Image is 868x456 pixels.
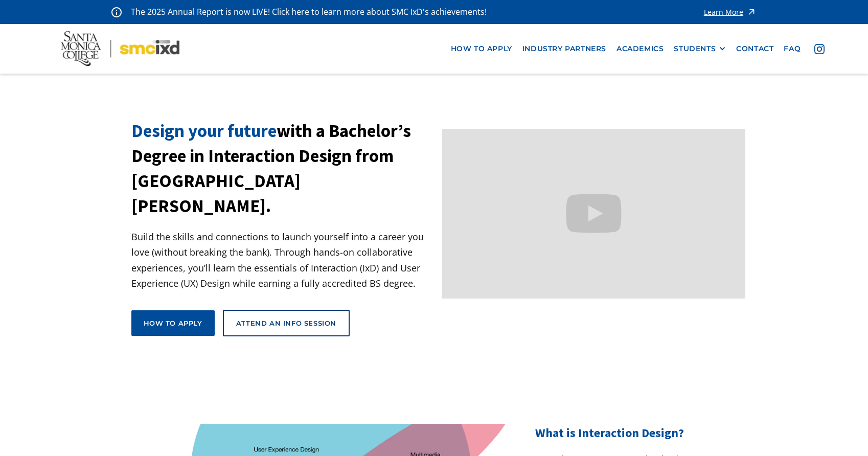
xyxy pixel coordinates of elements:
div: How to apply [144,318,202,328]
a: how to apply [446,39,517,58]
p: Build the skills and connections to launch yourself into a career you love (without breaking the ... [131,229,435,291]
a: Academics [611,39,669,58]
div: Attend an Info Session [236,318,336,328]
a: faq [779,39,806,58]
img: icon - information - alert [111,7,122,17]
img: icon - arrow - alert [746,5,757,19]
span: Design your future [131,120,277,142]
img: Santa Monica College - SMC IxD logo [61,31,179,66]
img: icon - instagram [814,44,825,54]
div: STUDENTS [674,44,716,53]
a: industry partners [517,39,611,58]
p: The 2025 Annual Report is now LIVE! Click here to learn more about SMC IxD's achievements! [131,5,488,19]
a: Attend an Info Session [223,310,350,336]
div: STUDENTS [674,44,726,53]
iframe: Design your future with a Bachelor's Degree in Interaction Design from Santa Monica College [442,129,745,299]
a: How to apply [131,310,215,336]
h2: What is Interaction Design? [535,424,737,442]
h1: with a Bachelor’s Degree in Interaction Design from [GEOGRAPHIC_DATA][PERSON_NAME]. [131,119,435,219]
a: Learn More [704,5,757,19]
div: Learn More [704,9,743,16]
a: contact [731,39,779,58]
